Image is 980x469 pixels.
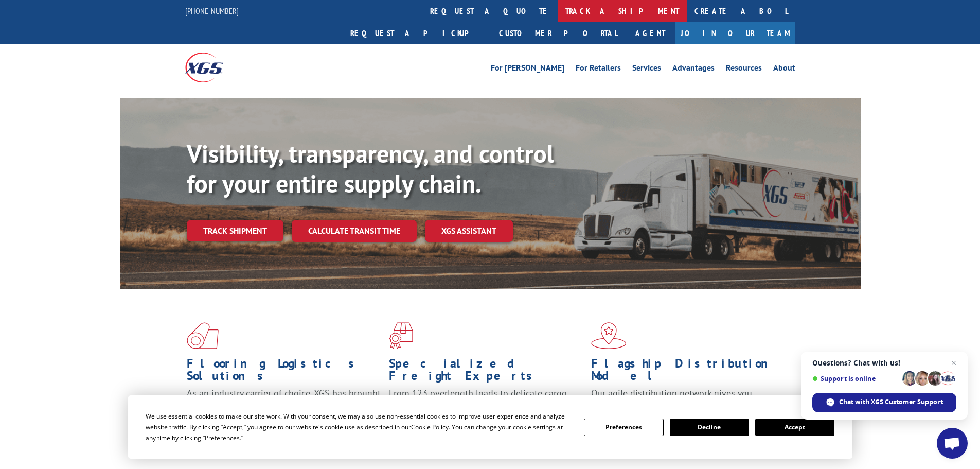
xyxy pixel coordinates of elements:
div: We use essential cookies to make our site work. With your consent, we may also use non-essential ... [146,411,572,443]
h1: Specialized Freight Experts [389,357,583,387]
a: Resources [726,64,762,75]
a: Track shipment [187,220,283,241]
span: Support is online [812,375,899,383]
button: Preferences [584,419,663,436]
span: Cookie Policy [411,423,449,431]
a: [PHONE_NUMBER] [185,6,239,16]
button: Accept [755,419,834,436]
span: Preferences [205,433,240,442]
a: Agent [625,22,675,44]
p: From 123 overlength loads to delicate cargo, our experienced staff knows the best way to move you... [389,387,583,433]
span: Our agile distribution network gives you nationwide inventory management on demand. [591,387,780,411]
span: Chat with XGS Customer Support [812,393,956,412]
a: XGS ASSISTANT [425,220,513,242]
span: Chat with XGS Customer Support [839,397,943,407]
button: Decline [670,419,749,436]
a: Request a pickup [343,22,491,44]
a: Advantages [672,64,715,75]
img: xgs-icon-flagship-distribution-model-red [591,322,627,349]
a: Join Our Team [675,22,795,44]
h1: Flagship Distribution Model [591,357,786,387]
h1: Flooring Logistics Solutions [187,357,381,387]
span: As an industry carrier of choice, XGS has brought innovation and dedication to flooring logistics... [187,387,381,424]
img: xgs-icon-focused-on-flooring-red [389,322,413,349]
div: Cookie Consent Prompt [128,395,852,459]
a: Services [632,64,661,75]
a: Calculate transit time [292,220,417,242]
a: For [PERSON_NAME] [491,64,564,75]
a: Open chat [937,428,968,459]
a: For Retailers [576,64,621,75]
b: Visibility, transparency, and control for your entire supply chain. [187,137,554,199]
a: Customer Portal [491,22,625,44]
span: Questions? Chat with us! [812,359,956,367]
a: About [773,64,795,75]
img: xgs-icon-total-supply-chain-intelligence-red [187,322,219,349]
